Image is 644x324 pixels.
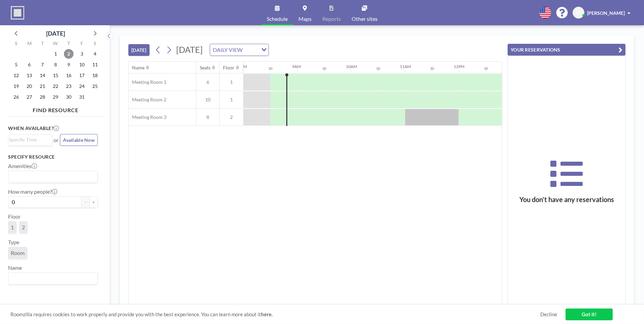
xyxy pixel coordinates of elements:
div: Search for option [8,171,97,183]
span: Saturday, October 11, 2025 [90,60,100,69]
span: Friday, October 3, 2025 [77,49,87,59]
span: Thursday, October 30, 2025 [64,92,73,102]
span: Roomzilla requires cookies to work properly and provide you with the best experience. You can lea... [10,311,540,318]
label: How many people? [8,188,57,195]
span: 2 [220,114,243,120]
div: W [49,40,62,48]
div: 12PM [454,64,464,69]
span: Thursday, October 16, 2025 [64,71,73,80]
span: CI [576,10,581,16]
span: Maps [298,16,312,22]
span: Wednesday, October 22, 2025 [51,82,60,91]
div: F [75,40,88,48]
div: S [10,40,23,48]
span: Thursday, October 9, 2025 [64,60,73,69]
label: Type [8,239,19,246]
button: Available Now [60,134,98,146]
span: Saturday, October 4, 2025 [90,49,100,59]
span: Tuesday, October 21, 2025 [38,82,47,91]
span: [PERSON_NAME] [587,10,625,16]
span: Other sites [352,16,378,22]
span: Schedule [267,16,288,22]
label: Amenities [8,163,37,169]
div: 11AM [400,64,411,69]
span: DAILY VIEW [212,45,244,54]
div: S [88,40,101,48]
div: T [62,40,75,48]
div: 10AM [346,64,357,69]
img: organization-logo [11,6,24,20]
span: Saturday, October 25, 2025 [90,82,100,91]
span: Tuesday, October 28, 2025 [38,92,47,102]
button: YOUR RESERVATIONS [508,44,625,56]
span: Sunday, October 12, 2025 [11,71,21,80]
input: Search for option [9,172,94,181]
button: [DATE] [128,44,150,56]
span: 1 [11,224,14,230]
span: Meeting Room 2 [129,97,166,103]
span: Monday, October 13, 2025 [25,71,34,80]
h4: FIND RESOURCE [8,104,103,114]
div: 30 [376,66,380,71]
a: here. [261,311,272,317]
div: 30 [484,66,488,71]
span: 6 [196,79,219,85]
span: Monday, October 6, 2025 [25,60,34,69]
span: Reports [322,16,341,22]
label: Name [8,264,22,271]
div: M [23,40,36,48]
div: 9AM [292,64,301,69]
span: Wednesday, October 29, 2025 [51,92,60,102]
span: 8 [196,114,219,120]
div: Search for option [210,44,268,56]
span: Monday, October 20, 2025 [25,82,34,91]
span: Available Now [63,137,95,143]
div: 30 [268,66,272,71]
a: Got it! [566,309,613,320]
span: Room [11,250,25,256]
span: 2 [22,224,25,230]
span: Meeting Room 3 [129,114,166,120]
input: Search for option [9,136,48,143]
span: 10 [196,97,219,103]
input: Search for option [9,274,94,283]
span: Sunday, October 19, 2025 [11,82,21,91]
span: Tuesday, October 14, 2025 [38,71,47,80]
label: Floor [8,213,21,220]
div: Search for option [8,273,97,284]
div: Search for option [8,135,52,145]
span: Sunday, October 5, 2025 [11,60,21,69]
div: Name [132,65,144,71]
span: Sunday, October 26, 2025 [11,92,21,102]
span: 1 [220,79,243,85]
span: Monday, October 27, 2025 [25,92,34,102]
span: Tuesday, October 7, 2025 [38,60,47,69]
div: [DATE] [46,29,65,38]
h3: You don’t have any reservations [508,195,625,204]
span: Wednesday, October 1, 2025 [51,49,60,59]
button: + [90,196,98,208]
span: Wednesday, October 15, 2025 [51,71,60,80]
span: Friday, October 24, 2025 [77,82,87,91]
span: Friday, October 10, 2025 [77,60,87,69]
span: Wednesday, October 8, 2025 [51,60,60,69]
span: Meeting Room 1 [129,79,166,85]
span: Friday, October 31, 2025 [77,92,87,102]
div: 30 [322,66,326,71]
span: 1 [220,97,243,103]
div: T [36,40,49,48]
span: or [54,137,59,143]
span: [DATE] [176,44,203,55]
div: Seats [200,65,211,71]
input: Search for option [245,45,257,54]
span: Friday, October 17, 2025 [77,71,87,80]
span: Saturday, October 18, 2025 [90,71,100,80]
div: 30 [430,66,434,71]
span: Thursday, October 2, 2025 [64,49,73,59]
button: - [82,196,90,208]
h3: Specify resource [8,154,98,160]
div: Floor [223,65,234,71]
a: Decline [540,311,557,318]
span: Thursday, October 23, 2025 [64,82,73,91]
